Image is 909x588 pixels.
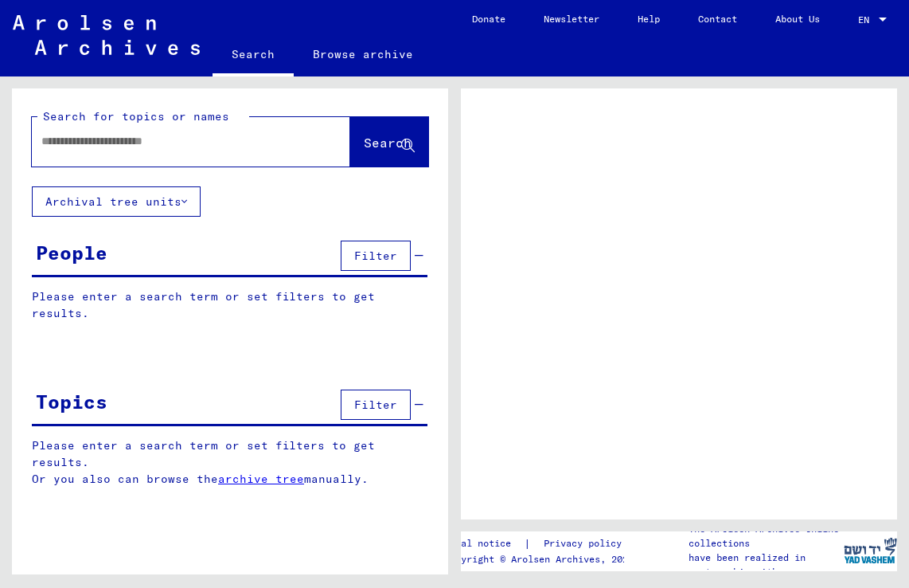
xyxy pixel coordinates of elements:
[32,288,427,322] p: Please enter a search term or set filters to get results.
[43,109,229,123] mat-label: Search for topics or names
[36,238,107,267] div: People
[350,117,428,167] button: Search
[213,35,294,76] a: Search
[32,186,201,217] button: Archival tree units
[858,14,876,25] span: EN
[32,437,428,488] p: Please enter a search term or set filters to get results. Or you also can browse the manually.
[13,15,200,55] img: Arolsen_neg.svg
[341,390,411,420] button: Filter
[689,522,843,551] p: The Arolsen Archives online collections
[218,472,304,486] a: archive tree
[531,535,641,552] a: Privacy policy
[444,552,641,566] p: Copyright © Arolsen Archives, 2021
[36,387,107,416] div: Topics
[841,531,900,570] img: yv_logo.png
[354,249,397,263] span: Filter
[444,535,641,552] div: |
[354,398,397,412] span: Filter
[689,551,843,579] p: have been realized in partnership with
[444,535,524,552] a: Legal notice
[294,35,432,73] a: Browse archive
[364,135,412,151] span: Search
[341,241,411,271] button: Filter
